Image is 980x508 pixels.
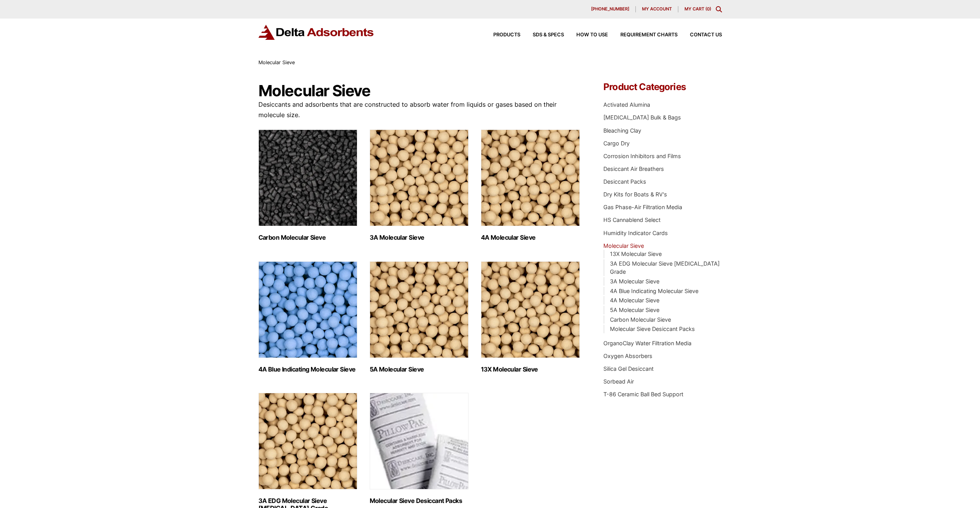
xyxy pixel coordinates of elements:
h2: 4A Molecular Sieve [481,234,580,241]
a: SDS & SPECS [520,32,564,38]
span: [PHONE_NUMBER] [591,7,629,11]
a: Oxygen Absorbers [603,353,652,359]
h4: Product Categories [603,82,722,92]
h2: Molecular Sieve Desiccant Packs [370,497,469,505]
a: Molecular Sieve [603,242,644,249]
a: 4A Molecular Sieve [610,297,659,303]
a: Molecular Sieve Desiccant Packs [610,326,695,332]
a: Corrosion Inhibitors and Films [603,153,681,159]
a: Silica Gel Desiccant [603,365,654,372]
a: Humidity Indicator Cards [603,230,668,236]
span: Requirement Charts [620,32,678,38]
a: Visit product category 13X Molecular Sieve [481,261,580,373]
a: Visit product category Carbon Molecular Sieve [258,130,357,241]
a: Products [481,32,520,38]
a: Sorbead Air [603,378,634,385]
span: Products [493,32,520,38]
span: 0 [707,6,710,12]
a: My account [636,6,678,12]
h2: 3A Molecular Sieve [370,234,469,241]
a: 5A Molecular Sieve [610,307,659,313]
a: Desiccant Packs [603,178,646,185]
h2: 4A Blue Indicating Molecular Sieve [258,366,357,373]
a: My Cart (0) [684,6,711,12]
h2: Carbon Molecular Sieve [258,234,357,241]
div: Toggle Modal Content [716,6,722,12]
a: Activated Alumina [603,101,650,108]
a: Desiccant Air Breathers [603,165,664,172]
span: Molecular Sieve [258,60,295,65]
span: Contact Us [690,32,722,38]
a: Visit product category 5A Molecular Sieve [370,261,469,373]
a: 3A EDG Molecular Sieve [MEDICAL_DATA] Grade [610,260,720,275]
img: Delta Adsorbents [258,25,374,40]
a: Visit product category 3A Molecular Sieve [370,130,469,241]
a: T-86 Ceramic Ball Bed Support [603,391,683,397]
a: Cargo Dry [603,140,630,147]
img: Molecular Sieve Desiccant Packs [370,393,469,489]
p: Desiccants and adsorbents that are constructed to absorb water from liquids or gases based on the... [258,99,581,120]
span: How to Use [576,32,608,38]
a: Visit product category Molecular Sieve Desiccant Packs [370,393,469,505]
a: Carbon Molecular Sieve [610,316,671,323]
img: 3A Molecular Sieve [370,130,469,226]
span: SDS & SPECS [533,32,564,38]
a: OrganoClay Water Filtration Media [603,340,691,346]
a: HS Cannablend Select [603,216,661,223]
img: 13X Molecular Sieve [481,261,580,358]
a: Dry Kits for Boats & RV's [603,191,667,198]
img: 4A Blue Indicating Molecular Sieve [258,261,357,358]
a: Requirement Charts [608,32,678,38]
a: [MEDICAL_DATA] Bulk & Bags [603,114,681,121]
img: 4A Molecular Sieve [481,130,580,226]
h2: 13X Molecular Sieve [481,366,580,373]
a: Visit product category 4A Molecular Sieve [481,130,580,241]
a: 13X Molecular Sieve [610,251,662,257]
h2: 5A Molecular Sieve [370,366,469,373]
img: 5A Molecular Sieve [370,261,469,358]
a: How to Use [564,32,608,38]
a: Visit product category 4A Blue Indicating Molecular Sieve [258,261,357,373]
a: Bleaching Clay [603,127,641,134]
img: 3A EDG Molecular Sieve Ethanol Grade [258,393,357,489]
a: 3A Molecular Sieve [610,278,659,285]
a: Gas Phase-Air Filtration Media [603,204,682,210]
img: Carbon Molecular Sieve [258,130,357,226]
a: Contact Us [678,32,722,38]
a: [PHONE_NUMBER] [585,6,636,12]
span: My account [642,7,672,11]
a: 4A Blue Indicating Molecular Sieve [610,288,698,294]
h1: Molecular Sieve [258,82,581,99]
